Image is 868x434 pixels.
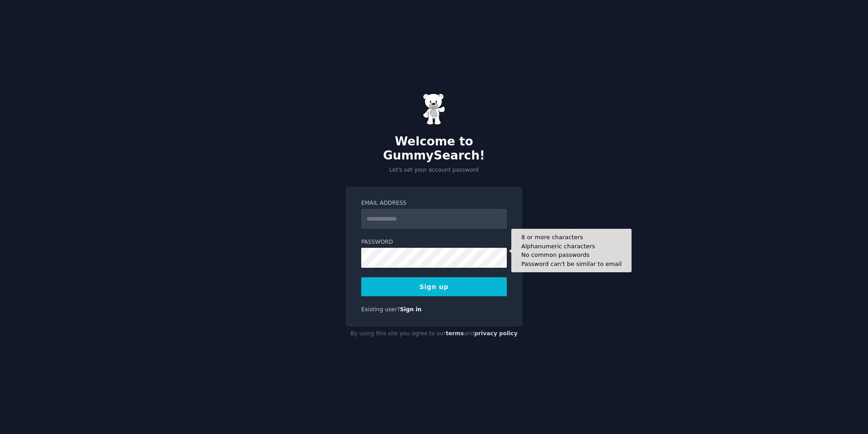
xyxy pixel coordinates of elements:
[361,238,507,246] label: Password
[361,199,507,207] label: Email Address
[361,277,507,296] button: Sign up
[474,330,518,337] a: privacy policy
[345,166,523,174] p: Let's set your account password
[345,327,523,341] div: By using this site you agree to our and
[446,330,464,337] a: terms
[400,306,422,313] a: Sign in
[361,306,400,313] span: Existing user?
[423,93,445,125] img: Gummy Bear
[345,135,523,163] h2: Welcome to GummySearch!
